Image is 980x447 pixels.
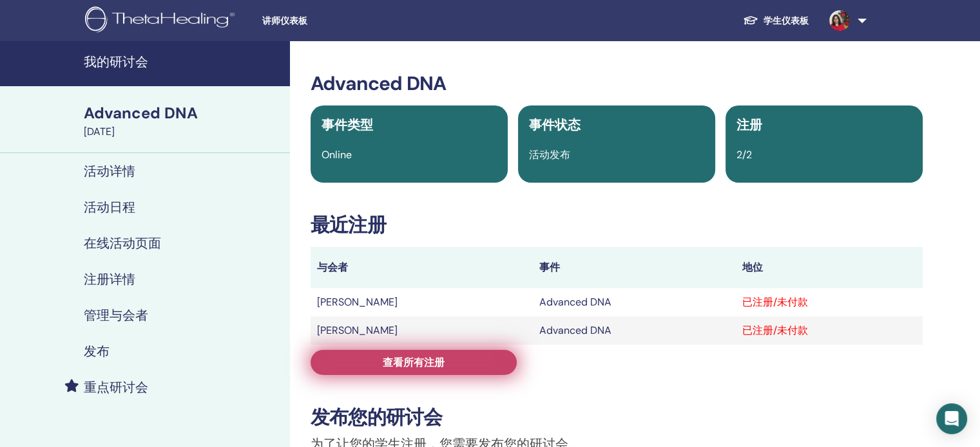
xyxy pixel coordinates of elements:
td: [PERSON_NAME] [311,316,533,345]
td: Advanced DNA [533,288,735,316]
span: 事件状态 [529,116,581,133]
div: 已注册/未付款 [742,323,916,338]
div: Open Intercom Messenger [936,403,967,434]
span: Online [322,148,352,161]
th: 地位 [736,247,923,288]
img: default.jpg [829,10,850,31]
span: 2/2 [736,148,752,161]
span: 注册 [736,116,762,133]
span: 讲师仪表板 [262,14,456,28]
td: [PERSON_NAME] [311,288,533,316]
h4: 我的研讨会 [84,54,282,69]
h4: 活动日程 [84,199,135,215]
a: 查看所有注册 [311,350,517,375]
h4: 管理与会者 [84,307,148,323]
img: logo.png [85,6,239,35]
a: 学生仪表板 [733,9,819,33]
h4: 在线活动页面 [84,235,161,251]
td: Advanced DNA [533,316,735,345]
h3: Advanced DNA [311,72,923,95]
img: graduation-cap-white.svg [743,15,758,26]
h4: 活动详情 [84,163,135,179]
h4: 发布 [84,343,110,359]
a: Advanced DNA[DATE] [76,102,290,140]
h3: 最近注册 [311,214,923,237]
span: 活动发布 [529,148,570,161]
h3: 发布您的研讨会 [311,406,923,429]
th: 与会者 [311,247,533,288]
div: [DATE] [84,124,282,140]
div: 已注册/未付款 [742,295,916,310]
h4: 注册详情 [84,271,135,287]
span: 查看所有注册 [383,356,445,369]
h4: 重点研讨会 [84,379,148,395]
th: 事件 [533,247,735,288]
span: 事件类型 [322,116,373,133]
div: Advanced DNA [84,102,282,124]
